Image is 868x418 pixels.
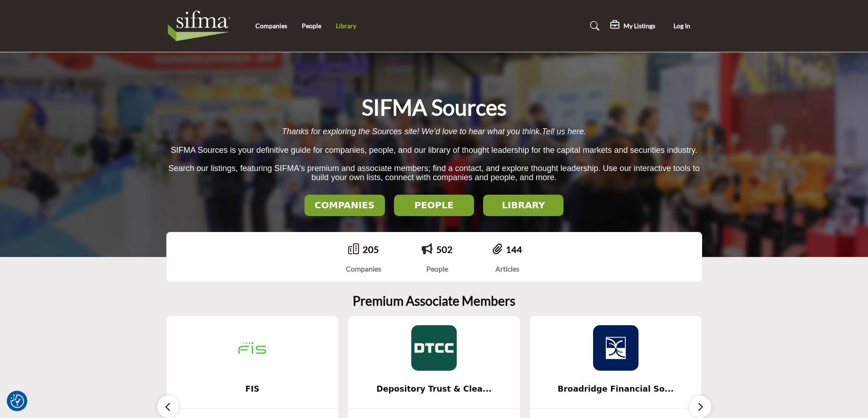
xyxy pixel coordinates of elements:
h2: PEOPLE [397,200,472,211]
div: Companies [346,263,381,274]
h1: SIFMA Sources [362,93,507,121]
img: Revisit consent button [10,394,24,408]
div: Articles [493,263,522,274]
span: Thanks for exploring the Sources site! We’d love to hear what you think. . [282,127,586,136]
a: Library [336,22,356,30]
button: Log In [662,18,702,35]
a: 205 [363,244,379,255]
img: Depository Trust & Clearing Corporation (DTCC) [411,325,457,371]
a: FIS [167,377,339,401]
b: Depository Trust & Clearing Corporation (DTCC) [362,377,506,401]
img: FIS [229,325,275,371]
a: Companies [255,22,287,30]
span: SIFMA Sources is your definitive guide for companies, people, and our library of thought leadersh... [171,146,697,155]
h5: My Listings [624,22,655,30]
img: Broadridge Financial Solutions, Inc. [593,325,639,371]
span: Search our listings, featuring SIFMA's premium and associate members; find a contact, and explore... [168,164,699,182]
a: Broadridge Financial So... [530,377,702,401]
a: Search [581,19,605,33]
a: Tell us here [542,127,584,136]
a: Depository Trust & Clea... [348,377,520,401]
b: FIS [180,377,325,401]
div: My Listings [610,20,655,31]
h2: LIBRARY [486,200,561,211]
button: Consent Preferences [10,394,24,408]
span: Log In [673,22,690,30]
img: Site Logo [166,8,237,44]
button: LIBRARY [483,195,564,216]
button: PEOPLE [394,195,474,216]
h2: COMPANIES [307,200,382,211]
a: People [302,22,321,30]
h2: Premium Associate Members [353,293,515,309]
a: 502 [436,244,453,255]
a: 144 [506,244,522,255]
button: COMPANIES [304,195,385,216]
span: FIS [180,383,325,395]
div: People [422,263,453,274]
span: Broadridge Financial So... [544,383,688,395]
b: Broadridge Financial Solutions, Inc. [544,377,688,401]
span: Depository Trust & Clea... [362,383,506,395]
